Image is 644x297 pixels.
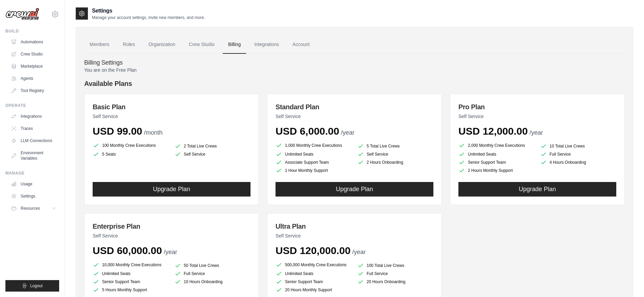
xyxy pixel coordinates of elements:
a: Usage [8,179,59,189]
div: Operate [5,103,59,108]
button: Resources [8,203,59,214]
li: Full Service [540,151,617,158]
li: Senior Support Team [93,278,169,285]
h4: Billing Settings [84,59,625,67]
p: Self Service [276,113,433,120]
li: 500,000 Monthly Crew Executions [276,261,352,269]
li: Unlimited Seats [458,151,535,158]
span: USD 60,000.00 [93,245,162,256]
a: Settings [8,191,59,202]
span: USD 120,000.00 [276,245,351,256]
li: 4 Hours Onboarding [540,159,617,166]
a: Marketplace [8,61,59,72]
a: Roles [117,36,140,54]
div: Manage [5,170,59,176]
li: 2 Hours Monthly Support [458,167,535,174]
p: Self Service [93,232,251,239]
h3: Standard Plan [276,102,433,112]
a: Crew Studio [184,36,220,54]
a: Billing [223,36,246,54]
li: 1 Hour Monthly Support [276,167,352,174]
li: 10 Total Live Crews [540,143,617,150]
h4: Available Plans [84,79,625,88]
button: Upgrade Plan [93,182,251,197]
h3: Enterprise Plan [93,222,251,231]
img: Logo [5,8,39,21]
span: /month [144,129,163,136]
a: Integrations [8,111,59,122]
li: Unlimited Seats [276,270,352,277]
a: LLM Connections [8,135,59,146]
span: Resources [21,206,40,211]
li: 20 Hours Monthly Support [276,287,352,293]
a: Traces [8,123,59,134]
a: Environment Variables [8,147,59,164]
span: Logout [30,283,43,289]
li: Associate Support Team [276,159,352,166]
li: Full Service [174,270,251,277]
button: Upgrade Plan [458,182,616,197]
p: You are on the Free Plan [84,67,625,73]
li: 10,000 Monthly Crew Executions [93,261,169,269]
li: 2 Total Live Crews [174,143,251,150]
button: Logout [5,280,59,292]
li: Senior Support Team [276,278,352,285]
span: USD 99.00 [93,125,142,137]
a: Automations [8,37,59,47]
a: Integrations [249,36,284,54]
li: 20 Hours Onboarding [357,278,434,285]
h3: Ultra Plan [276,222,433,231]
span: /year [352,249,366,255]
span: /year [164,249,177,255]
li: 5 Seats [93,151,169,158]
li: Full Service [357,270,434,277]
li: 50 Total Live Crews [174,262,251,269]
span: /year [341,129,354,136]
li: Unlimited Seats [276,151,352,158]
span: USD 6,000.00 [276,125,339,137]
li: 5 Total Live Crews [357,143,434,150]
span: USD 12,000.00 [458,125,528,137]
li: 2 Hours Onboarding [357,159,434,166]
li: 5 Hours Monthly Support [93,287,169,293]
span: /year [529,129,543,136]
a: Tool Registry [8,85,59,96]
a: Crew Studio [8,49,59,60]
li: Self Service [174,151,251,158]
p: Manage your account settings, invite new members, and more. [92,15,205,20]
li: Unlimited Seats [93,270,169,277]
a: Agents [8,73,59,84]
a: Organization [143,36,181,54]
h3: Basic Plan [93,102,251,112]
h2: Settings [92,7,205,15]
div: Build [5,28,59,34]
li: 1,000 Monthly Crew Executions [276,141,352,150]
li: 2,000 Monthly Crew Executions [458,141,535,150]
li: Self Service [357,151,434,158]
li: Senior Support Team [458,159,535,166]
li: 100 Total Live Crews [357,262,434,269]
a: Members [84,36,115,54]
p: Self Service [458,113,616,120]
button: Upgrade Plan [276,182,433,197]
p: Self Service [93,113,251,120]
li: 100 Monthly Crew Executions [93,141,169,150]
p: Self Service [276,232,433,239]
li: 10 Hours Onboarding [174,278,251,285]
h3: Pro Plan [458,102,616,112]
a: Account [287,36,315,54]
